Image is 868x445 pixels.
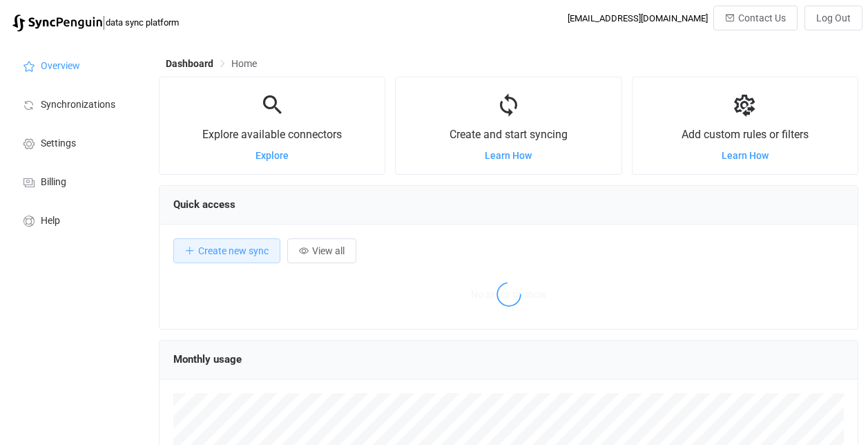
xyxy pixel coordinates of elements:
a: Settings [7,123,145,162]
span: data sync platform [106,17,179,28]
a: Explore [255,150,289,161]
a: Help [7,200,145,239]
div: Breadcrumb [166,59,257,68]
span: Dashboard [166,58,213,69]
button: Log Out [804,6,862,30]
img: syncpenguin.svg [12,15,102,32]
a: Learn How [485,150,532,161]
span: Home [231,58,257,69]
div: [EMAIL_ADDRESS][DOMAIN_NAME] [568,13,708,23]
span: Synchronizations [41,100,115,111]
span: Add custom rules or filters [682,128,809,141]
span: Create and start syncing [450,128,568,141]
button: Create new sync [173,238,280,263]
a: |data sync platform [12,12,179,32]
span: | [102,12,106,32]
span: Quick access [173,198,235,211]
span: Help [41,216,60,227]
a: Overview [7,46,145,84]
span: Monthly usage [173,353,242,366]
span: Create new sync [198,245,269,256]
span: Contact Us [738,12,786,23]
span: Explore available connectors [202,128,342,141]
span: Settings [41,138,76,149]
span: Overview [41,61,80,72]
button: View all [287,238,356,263]
a: Learn How [722,150,769,161]
span: Log Out [816,12,851,23]
a: Synchronizations [7,84,145,123]
span: Billing [41,177,66,188]
button: Contact Us [713,6,798,30]
a: Billing [7,162,145,200]
span: View all [312,245,345,256]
